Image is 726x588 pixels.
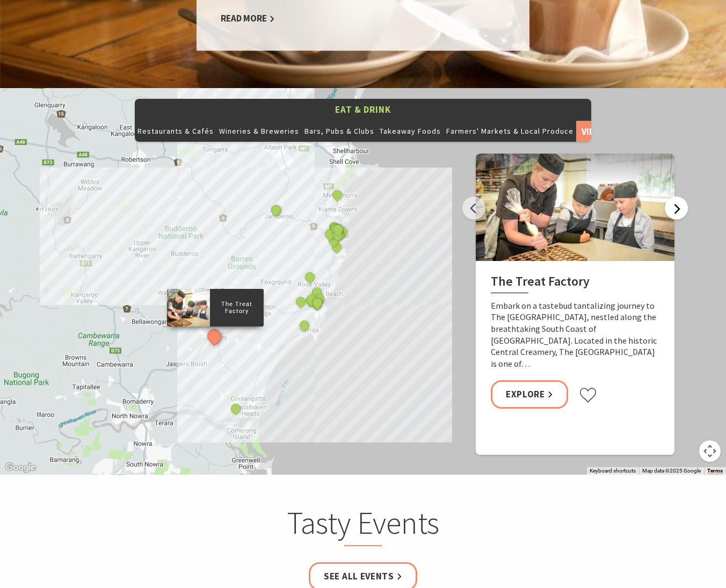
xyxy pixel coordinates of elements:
[297,318,311,332] button: See detail about The Blue Swimmer at Seahaven
[302,120,377,142] button: Bars, Pubs & Clubs
[205,326,224,346] button: See detail about The Treat Factory
[153,504,573,546] h2: Tasty Events
[310,296,324,310] button: See detail about Gather. By the Hill
[576,120,607,142] a: View All
[462,197,485,220] button: Previous
[491,380,568,409] a: Explore
[331,228,345,242] button: See detail about Silica Restaurant and Bar
[491,274,659,293] h2: The Treat Factory
[331,222,345,236] button: See detail about Penny Whistlers
[221,13,275,25] a: Read More
[303,270,317,284] button: See detail about Schottlanders Wagyu Beef
[707,468,723,474] a: Terms
[135,99,591,121] button: Eat & Drink
[330,188,344,202] button: See detail about Mystics Bistro
[330,240,344,254] button: See detail about Cin Cin Wine Bar
[323,227,337,241] button: See detail about Green Caffeen
[135,120,216,142] button: Restaurants & Cafés
[642,468,701,474] span: Map data ©2025 Google
[269,203,283,217] button: See detail about Jamberoo Pub
[229,402,243,416] button: See detail about Coolangatta Estate
[590,467,636,475] button: Keyboard shortcuts
[216,120,302,142] button: Wineries & Breweries
[444,120,576,142] button: Farmers' Markets & Local Produce
[491,300,659,370] p: Embark on a tastebud tantalizing journey to The [GEOGRAPHIC_DATA], nestled along the breathtaking...
[294,295,308,309] button: See detail about Crooked River Estate
[3,461,38,475] img: Google
[699,440,721,462] button: Map camera controls
[579,387,597,403] button: Click to favourite The Treat Factory
[210,299,264,316] p: The Treat Factory
[665,197,688,220] button: Next
[377,120,444,142] button: Takeaway Foods
[3,461,38,475] a: Open this area in Google Maps (opens a new window)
